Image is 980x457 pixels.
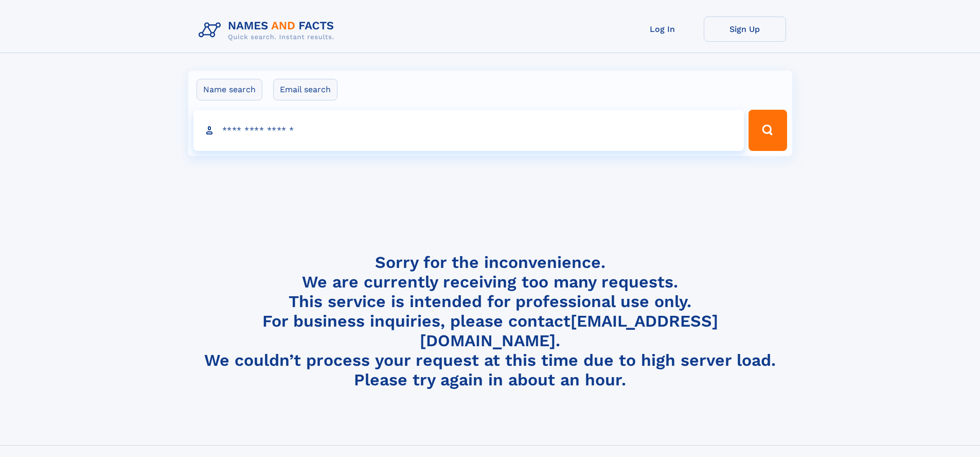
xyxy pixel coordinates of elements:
[420,311,718,350] a: [EMAIL_ADDRESS][DOMAIN_NAME]
[704,16,786,42] a: Sign Up
[194,16,343,44] img: Logo Names and Facts
[273,79,337,100] label: Email search
[749,110,787,151] button: Search Button
[194,252,786,390] h4: Sorry for the inconvenience. We are currently receiving too many requests. This service is intend...
[197,79,262,100] label: Name search
[621,16,704,42] a: Log In
[193,110,744,151] input: search input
